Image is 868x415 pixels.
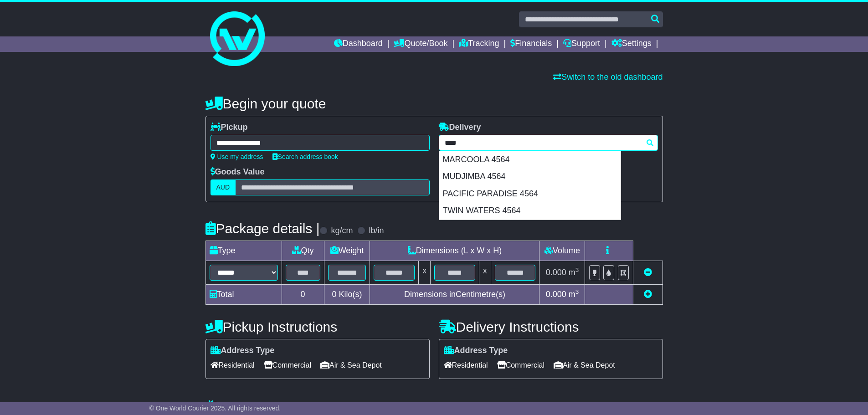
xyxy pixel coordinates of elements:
span: 0.000 [546,290,566,299]
span: 0 [332,290,336,299]
td: Dimensions (L x W x H) [370,241,539,261]
td: Volume [539,241,585,261]
typeahead: Please provide city [439,135,658,151]
a: Use my address [211,153,263,160]
span: Air & Sea Depot [320,358,382,372]
a: Search address book [272,153,338,160]
a: Switch to the old dashboard [553,72,663,82]
span: Residential [444,358,488,372]
span: 0.000 [546,268,566,277]
td: Weight [324,241,370,261]
td: x [479,261,491,285]
label: Pickup [211,123,248,133]
td: x [419,261,431,285]
a: Remove this item [644,268,652,277]
div: TWIN WATERS 4564 [439,202,621,220]
a: Tracking [459,36,499,52]
a: Financials [510,36,552,52]
sup: 3 [575,266,579,273]
div: MARCOOLA 4564 [439,151,621,169]
a: Settings [611,36,652,52]
td: Kilo(s) [324,285,370,305]
td: Total [205,285,282,305]
span: m [569,290,579,299]
sup: 3 [575,288,579,295]
span: Air & Sea Depot [554,358,615,372]
label: lb/in [369,226,384,236]
h4: Warranty & Insurance [205,400,663,415]
a: Quote/Book [394,36,447,52]
label: AUD [211,179,236,195]
span: © One World Courier 2025. All rights reserved. [149,405,281,412]
a: Add new item [644,290,652,299]
td: Dimensions in Centimetre(s) [370,285,539,305]
span: Commercial [497,358,544,372]
h4: Package details | [205,221,320,236]
label: Address Type [444,346,508,356]
div: MUDJIMBA 4564 [439,168,621,185]
label: Goods Value [211,167,265,177]
div: PACIFIC PARADISE 4564 [439,185,621,203]
label: kg/cm [331,226,353,236]
a: Dashboard [334,36,383,52]
h4: Begin your quote [205,96,663,111]
span: Residential [211,358,255,372]
label: Delivery [439,123,481,133]
h4: Delivery Instructions [439,319,663,334]
td: Type [205,241,282,261]
span: Commercial [264,358,311,372]
span: m [569,268,579,277]
a: Support [563,36,600,52]
label: Address Type [211,346,275,356]
td: Qty [282,241,324,261]
td: 0 [282,285,324,305]
h4: Pickup Instructions [205,319,430,334]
